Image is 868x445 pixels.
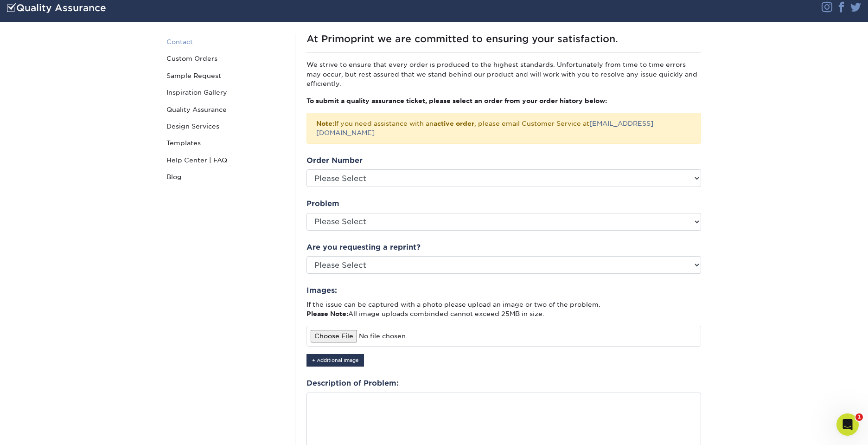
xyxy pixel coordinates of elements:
[306,300,701,319] p: If the issue can be captured with a photo please upload an image or two of the problem. All image...
[306,354,364,367] button: + Additional Image
[163,101,288,118] a: Quality Assurance
[306,310,348,317] strong: Please Note:
[163,168,288,185] a: Blog
[163,118,288,135] a: Design Services
[306,113,701,144] div: If you need assistance with an , please email Customer Service at
[163,135,288,151] a: Templates
[306,33,701,45] h1: At Primoprint we are committed to ensuring your satisfaction.
[306,156,363,165] strong: Order Number
[316,120,334,127] strong: Note:
[836,413,859,436] iframe: Intercom live chat
[434,120,474,127] b: active order
[306,379,399,387] strong: Description of Problem:
[163,84,288,101] a: Inspiration Gallery
[306,199,339,208] strong: Problem
[163,50,288,67] a: Custom Orders
[163,152,288,168] a: Help Center | FAQ
[306,243,421,252] strong: Are you requesting a reprint?
[306,60,701,88] p: We strive to ensure that every order is produced to the highest standards. Unfortunately from tim...
[855,413,863,421] span: 1
[306,286,337,295] strong: Images:
[163,33,288,50] a: Contact
[306,97,607,104] strong: To submit a quality assurance ticket, please select an order from your order history below:
[163,67,288,84] a: Sample Request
